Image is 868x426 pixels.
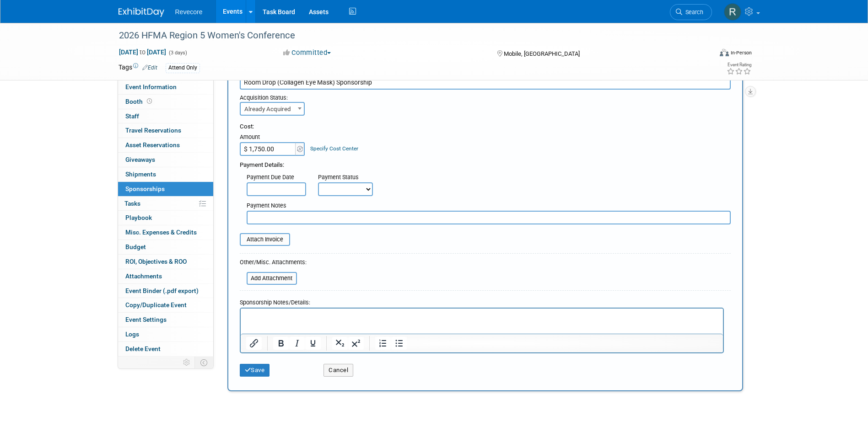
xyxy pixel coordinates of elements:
div: In-Person [730,49,752,56]
button: Committed [280,48,334,58]
img: ExhibitDay [119,8,164,17]
span: Asset Reservations [125,141,180,149]
span: Event Settings [125,316,167,323]
span: Booth [125,98,154,105]
span: Sponsorships [125,185,165,192]
a: Booth [118,95,213,109]
div: Payment Status [318,173,379,182]
img: Rachael Sires [724,3,741,21]
span: Tasks [124,200,140,207]
div: Payment Notes [247,202,731,211]
a: Sponsorships [118,182,213,196]
a: Giveaways [118,153,213,167]
a: Event Information [118,80,213,94]
span: ROI, Objectives & ROO [125,258,187,265]
div: Payment Details: [240,156,731,170]
span: Copy/Duplicate Event [125,301,187,309]
div: Amount [240,133,306,142]
span: to [138,48,147,56]
img: Format-Inperson.png [720,49,729,56]
a: Search [670,4,712,20]
a: Specify Cost Center [310,145,358,152]
div: 2026 HFMA Region 5 Women's Conference [116,27,698,44]
span: Playbook [125,214,152,221]
span: Already Acquired [240,102,305,116]
a: Asset Reservations [118,138,213,152]
td: Tags [119,63,157,73]
button: Underline [305,337,321,350]
div: Sponsorship Notes/Details: [240,294,724,308]
span: Already Acquired [241,103,304,116]
a: ROI, Objectives & ROO [118,255,213,269]
a: Copy/Duplicate Event [118,298,213,312]
span: Attachments [125,272,162,280]
span: Booth not reserved yet [145,98,154,105]
div: Event Format [658,48,752,61]
iframe: Rich Text Area [241,309,723,334]
div: Event Rating [727,63,751,67]
button: Bullet list [391,337,407,350]
a: Tasks [118,197,213,211]
div: Payment Due Date [247,173,304,182]
div: Attend Only [166,63,200,73]
a: Staff [118,109,213,123]
a: Logs [118,327,213,341]
span: Giveaways [125,156,155,163]
a: Misc. Expenses & Credits [118,225,213,240]
td: Personalize Event Tab Strip [179,357,195,368]
button: Insert/edit link [246,337,262,350]
a: Budget [118,240,213,254]
span: (3 days) [168,50,187,56]
span: Revecore [175,8,203,16]
div: Other/Misc. Attachments: [240,258,307,269]
span: Mobile, [GEOGRAPHIC_DATA] [504,50,580,57]
span: Event Binder (.pdf export) [125,287,199,294]
button: Cancel [323,364,353,377]
button: Subscript [332,337,348,350]
a: Playbook [118,211,213,225]
span: Event Information [125,83,177,91]
span: Delete Event [125,345,161,352]
a: Edit [142,64,157,71]
a: Event Binder (.pdf export) [118,284,213,298]
span: Travel Reservations [125,127,181,134]
span: Staff [125,112,139,120]
span: Shipments [125,170,156,178]
div: Acquisition Status: [240,90,310,102]
a: Event Settings [118,313,213,327]
a: Delete Event [118,342,213,356]
td: Toggle Event Tabs [194,357,213,368]
span: Budget [125,243,146,250]
button: Bold [273,337,289,350]
a: Attachments [118,269,213,283]
span: Logs [125,330,139,338]
button: Italic [289,337,305,350]
div: Cost: [240,122,731,131]
button: Save [240,364,270,377]
button: Numbered list [375,337,391,350]
span: [DATE] [DATE] [119,48,167,56]
a: Shipments [118,167,213,181]
a: Travel Reservations [118,123,213,138]
span: Search [682,9,703,16]
span: Misc. Expenses & Credits [125,229,197,236]
button: Superscript [348,337,364,350]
